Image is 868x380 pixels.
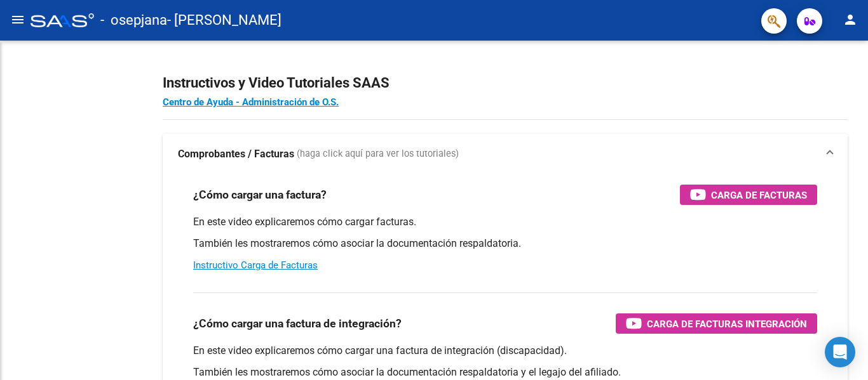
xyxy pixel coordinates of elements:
[167,6,281,34] span: - [PERSON_NAME]
[193,315,402,332] h3: ¿Cómo cargar una factura de integración?
[193,259,318,271] a: Instructivo Carga de Facturas
[178,147,294,161] strong: Comprobantes / Facturas
[843,12,858,27] mat-icon: person
[10,12,25,27] mat-icon: menu
[297,147,459,161] span: (haga click aquí para ver los tutoriales)
[825,337,855,367] div: Open Intercom Messenger
[193,237,817,251] p: También les mostraremos cómo asociar la documentación respaldatoria.
[616,313,817,334] button: Carga de Facturas Integración
[647,316,807,332] span: Carga de Facturas Integración
[193,344,817,358] p: En este video explicaremos cómo cargar una factura de integración (discapacidad).
[163,71,848,95] h2: Instructivos y Video Tutoriales SAAS
[163,96,339,108] a: Centro de Ayuda - Administración de O.S.
[100,6,167,34] span: - osepjana
[193,365,817,379] p: También les mostraremos cómo asociar la documentación respaldatoria y el legajo del afiliado.
[163,134,848,174] mat-expansion-panel-header: Comprobantes / Facturas (haga click aquí para ver los tutoriales)
[193,215,817,229] p: En este video explicaremos cómo cargar facturas.
[680,185,817,205] button: Carga de Facturas
[193,186,327,204] h3: ¿Cómo cargar una factura?
[711,187,807,203] span: Carga de Facturas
